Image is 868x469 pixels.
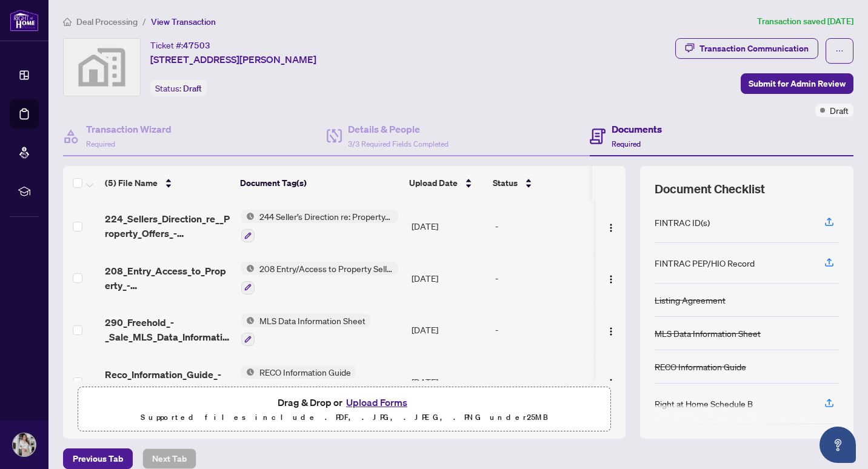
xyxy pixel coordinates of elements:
li: / [142,15,146,28]
div: RECO Information Guide [655,360,746,373]
span: Upload Date [409,176,458,190]
td: [DATE] [407,304,491,356]
img: Profile Icon [13,433,36,456]
span: Previous Tab [73,449,123,468]
button: Next Tab [142,448,196,469]
p: Supported files include .PDF, .JPG, .JPEG, .PNG under 25 MB [85,410,603,425]
span: Drag & Drop or [278,394,411,410]
button: Logo [601,320,621,339]
div: Ticket #: [150,38,210,52]
td: [DATE] [407,200,491,252]
img: logo [10,9,39,32]
td: [DATE] [407,356,491,408]
div: - [495,219,591,233]
button: Upload Forms [342,394,411,410]
div: FINTRAC PEP/HIO Record [655,256,755,270]
span: 47503 [183,40,210,51]
div: Right at Home Schedule B [655,397,753,410]
span: Required [612,139,641,148]
td: [DATE] [407,252,491,304]
img: Logo [606,378,616,388]
article: Transaction saved [DATE] [757,15,853,28]
img: Logo [606,274,616,284]
div: FINTRAC ID(s) [655,216,710,229]
span: 244 Seller’s Direction re: Property/Offers [255,210,398,223]
div: Transaction Communication [699,39,809,58]
span: 208 Entry/Access to Property Seller Acknowledgement [255,262,398,275]
span: Document Checklist [655,181,765,198]
span: 3/3 Required Fields Completed [348,139,449,148]
img: Status Icon [241,262,255,275]
th: Document Tag(s) [235,166,404,200]
span: home [63,18,72,26]
span: Submit for Admin Review [749,74,846,93]
span: 208_Entry_Access_to_Property_-_Seller_Acknowledgement_-_PropTx-[PERSON_NAME].pdf [105,264,232,293]
span: RECO Information Guide [255,365,356,379]
div: Listing Agreement [655,293,726,307]
span: 224_Sellers_Direction_re__Property_Offers_-_Imp_Info_for_Seller_Ack_-_PropTx-[PERSON_NAME].pdf [105,211,232,241]
h4: Documents [612,122,662,136]
span: View Transaction [151,16,216,27]
span: (5) File Name [105,176,158,190]
button: Logo [601,372,621,391]
span: MLS Data Information Sheet [255,314,370,327]
div: - [495,271,591,285]
button: Status Icon208 Entry/Access to Property Seller Acknowledgement [241,262,398,294]
h4: Transaction Wizard [86,122,172,136]
div: MLS Data Information Sheet [655,327,761,340]
th: (5) File Name [100,166,235,200]
button: Logo [601,268,621,288]
span: 290_Freehold_-_Sale_MLS_Data_Information_Form_-_PropTx-[PERSON_NAME].pdf [105,315,232,344]
img: Status Icon [241,314,255,327]
button: Transaction Communication [675,38,818,59]
img: Status Icon [241,210,255,223]
img: Logo [606,223,616,233]
button: Open asap [820,427,856,463]
img: Logo [606,327,616,336]
div: - [495,323,591,336]
th: Status [488,166,592,200]
span: Draft [183,83,202,94]
span: Draft [830,104,849,117]
span: Required [86,139,115,148]
span: Deal Processing [76,16,138,27]
span: Drag & Drop orUpload FormsSupported files include .PDF, .JPG, .JPEG, .PNG under25MB [78,387,610,432]
h4: Details & People [348,122,449,136]
span: Reco_Information_Guide_-_RECO_Forms 1.pdf [105,367,232,396]
span: ellipsis [835,47,844,55]
span: [STREET_ADDRESS][PERSON_NAME] [150,52,316,67]
div: - [495,375,591,388]
th: Upload Date [404,166,488,200]
button: Submit for Admin Review [741,73,853,94]
button: Status IconRECO Information Guide [241,365,356,398]
img: Status Icon [241,365,255,379]
button: Status IconMLS Data Information Sheet [241,314,370,347]
button: Logo [601,216,621,236]
button: Previous Tab [63,448,133,469]
button: Status Icon244 Seller’s Direction re: Property/Offers [241,210,398,242]
div: Status: [150,80,207,96]
span: Status [493,176,518,190]
img: svg%3e [64,39,140,96]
